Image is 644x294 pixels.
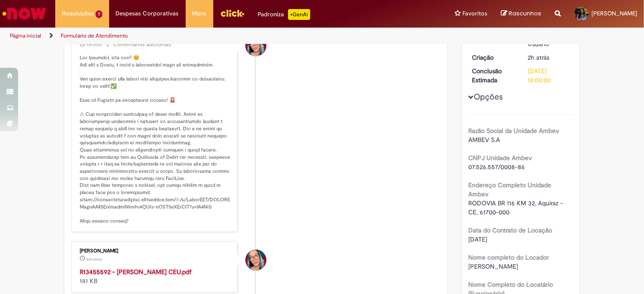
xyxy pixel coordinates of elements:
div: Padroniza [258,9,310,20]
p: +GenAi [288,9,310,20]
div: Maira Priscila Da Silva Arnaldo [245,250,266,270]
b: Nome completo do Locador [469,253,549,261]
img: ServiceNow [1,5,48,23]
b: Data do Contrato de Locação [469,226,553,234]
span: Despesas Corporativas [116,9,179,18]
span: 6m atrás [87,42,102,47]
p: Lor Ipsumdol, sita con? 😊 Adi elit s Doeiu, t incid u laboreetdol magn ali enimadminim. Ven quisn... [80,54,231,225]
span: [PERSON_NAME] [591,9,637,17]
img: click_logo_yellow_360x200.png [220,6,245,20]
span: RODOVIA BR 116 KM 32, Aquiraz - CE, 61700-000 [469,199,565,216]
time: 28/08/2025 08:01:14 [528,53,549,62]
div: Maira Priscila Da Silva Arnaldo [245,35,266,56]
span: Favoritos [462,9,487,18]
a: R13455592 - [PERSON_NAME] CEU.pdf [80,268,192,276]
a: Página inicial [10,32,41,39]
span: More [192,9,207,18]
span: 1 [96,10,102,18]
a: Formulário de Atendimento [61,32,128,39]
time: 28/08/2025 09:33:08 [87,42,102,47]
span: 07.526.557/0008-86 [469,163,525,171]
span: 2h atrás [528,53,549,62]
span: [PERSON_NAME] [469,262,519,270]
b: CNPJ Unidade Ambev [469,154,533,162]
div: [DATE] 18:00:00 [528,66,570,85]
div: 141 KB [80,267,231,285]
dt: Criação [466,53,521,62]
span: 6m atrás [87,256,102,262]
ul: Trilhas de página [7,28,423,44]
span: AMBEV S.A [469,136,500,144]
span: Rascunhos [509,9,541,18]
b: Razão Social da Unidade Ambev [469,127,560,135]
div: [PERSON_NAME] [80,248,231,254]
span: [DATE] [469,235,488,243]
div: 28/08/2025 08:01:14 [528,53,570,62]
dt: Conclusão Estimada [466,66,521,85]
span: Requisições [62,9,94,18]
a: Rascunhos [501,9,541,18]
b: Endereço Completo Unidade Ambev [469,181,552,198]
small: Comentários adicionais [113,41,171,48]
time: 28/08/2025 09:33:06 [87,256,102,262]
